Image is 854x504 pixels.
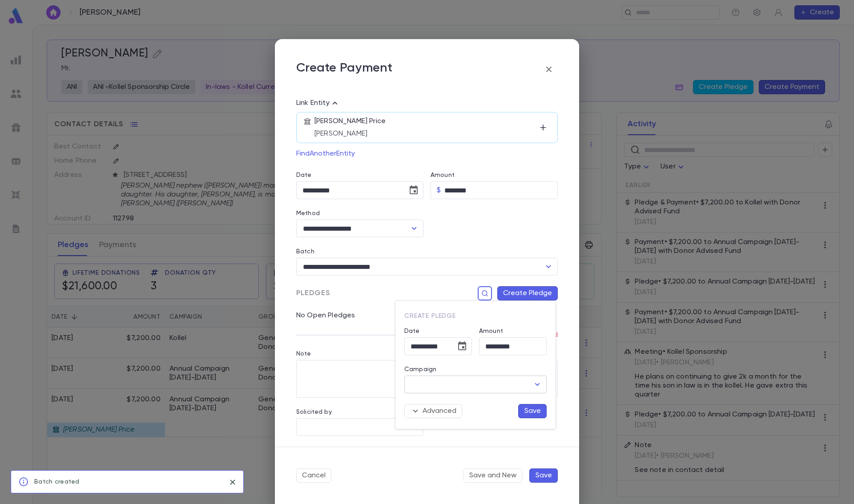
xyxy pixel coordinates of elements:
[404,366,436,373] label: Campaign
[479,328,503,335] label: Amount
[404,313,456,319] span: Create Pledge
[226,475,240,489] button: close
[531,378,544,391] button: Open
[34,473,80,490] div: Batch created
[518,404,547,418] button: Save
[404,404,462,418] button: Advanced
[453,337,471,355] button: Choose date, selected date is Sep 19, 2025
[404,328,472,335] label: Date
